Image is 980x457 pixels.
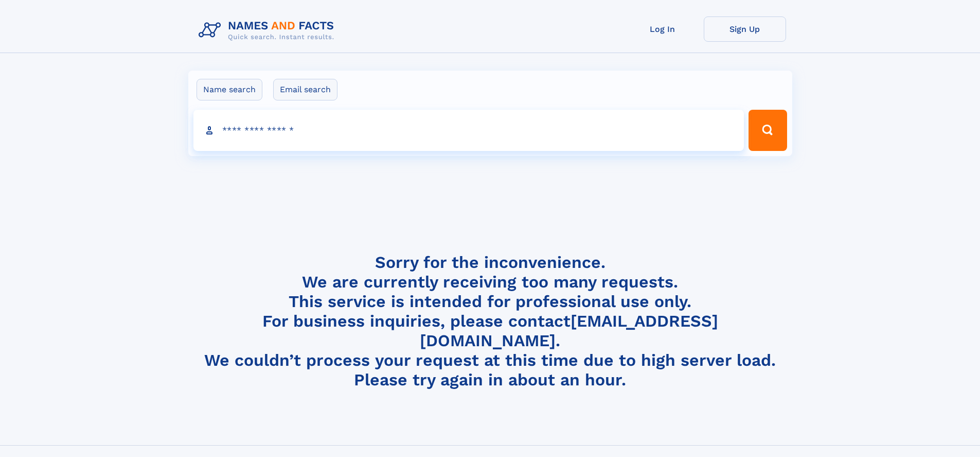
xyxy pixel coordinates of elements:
[704,16,786,42] a: Sign Up
[194,252,786,390] h4: Sorry for the inconvenience. We are currently receiving too many requests. This service is intend...
[621,16,704,42] a: Log In
[193,110,744,151] input: search input
[273,79,337,100] label: Email search
[194,16,343,44] img: Logo Names and Facts
[749,110,787,151] button: Search Button
[420,311,718,350] a: [EMAIL_ADDRESS][DOMAIN_NAME]
[197,79,262,100] label: Name search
